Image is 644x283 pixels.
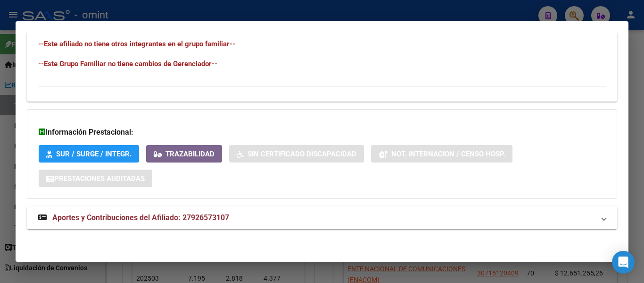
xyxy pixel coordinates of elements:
button: Prestaciones Auditadas [39,170,152,187]
span: Aportes y Contribuciones del Afiliado: 27926573107 [52,213,229,222]
button: Not. Internacion / Censo Hosp. [371,145,512,163]
h3: Información Prestacional: [39,127,605,138]
span: Not. Internacion / Censo Hosp. [391,150,505,158]
button: Trazabilidad [146,145,222,163]
h4: --Este afiliado no tiene otros integrantes en el grupo familiar-- [38,39,606,49]
span: Trazabilidad [165,150,215,158]
mat-expansion-panel-header: Aportes y Contribuciones del Afiliado: 27926573107 [27,206,617,229]
span: Prestaciones Auditadas [54,174,145,183]
span: SUR / SURGE / INTEGR. [56,150,132,158]
h4: --Este Grupo Familiar no tiene cambios de Gerenciador-- [38,59,606,69]
button: Sin Certificado Discapacidad [229,145,364,163]
span: Sin Certificado Discapacidad [248,150,356,158]
div: Open Intercom Messenger [612,251,635,274]
button: SUR / SURGE / INTEGR. [39,145,139,163]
